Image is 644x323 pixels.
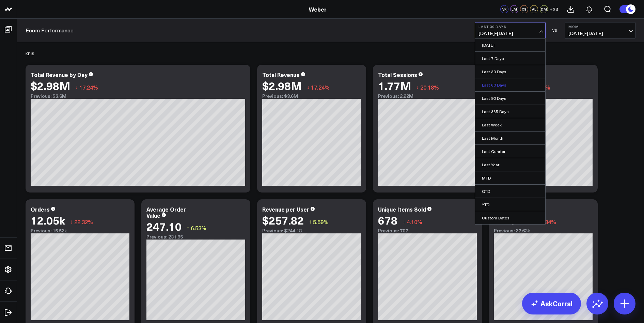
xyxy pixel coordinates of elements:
span: 5.59% [313,218,329,226]
div: AL [530,5,538,13]
div: Previous: $3.6M [262,93,361,99]
span: ↓ [75,83,78,92]
span: ↓ [416,83,419,92]
div: Previous: 2.22M [378,93,477,99]
div: VK [500,5,508,13]
span: + 23 [550,7,558,12]
a: Weber [309,5,327,13]
div: 12.05k [31,214,65,226]
div: 1.77M [378,79,411,92]
div: 678 [378,214,397,226]
span: ↑ [309,217,312,226]
span: 6.53% [191,224,206,232]
a: Last 90 Days [475,92,545,105]
a: Last Month [475,132,545,144]
a: Last Quarter [475,145,545,158]
a: YTD [475,198,545,211]
a: Last Year [475,158,545,171]
div: Previous: 231.95 [146,234,245,240]
span: 17.24% [79,83,98,91]
span: ↓ [307,83,310,92]
button: +23 [550,5,558,13]
button: MoM[DATE]-[DATE] [565,22,635,39]
span: 17.24% [311,83,330,91]
span: 20.18% [420,83,439,91]
div: Total Revenue [262,71,300,78]
div: Total Sessions [378,71,417,78]
div: $2.98M [31,79,70,92]
div: Unique Items Sold [378,205,426,213]
a: QTD [475,185,545,198]
span: ↑ [187,224,189,232]
div: Orders [31,205,50,213]
div: Previous: 707 [378,228,477,233]
a: Last 7 Days [475,52,545,65]
div: KPIS [26,46,34,61]
a: Custom Dates [475,211,545,224]
span: 20.34% [537,218,556,226]
div: Previous: $3.6M [31,93,245,99]
a: Last Week [475,118,545,131]
div: CS [520,5,528,13]
b: Last 30 Days [478,25,542,29]
div: Previous: $244.18 [262,228,361,233]
div: LM [510,5,518,13]
span: [DATE] - [DATE] [568,31,632,36]
div: Average Order Value [146,205,186,219]
div: $2.98M [262,79,302,92]
b: MoM [568,25,632,29]
a: [DATE] [475,39,545,51]
span: ↓ [403,217,405,226]
div: 22.01k [494,214,528,226]
div: Total Revenue by Day [31,71,88,78]
div: DM [540,5,548,13]
div: VS [549,28,561,32]
span: 4.10% [407,218,422,226]
a: Last 30 Days [475,65,545,78]
a: MTD [475,171,545,184]
div: $257.82 [262,214,304,226]
a: Ecom Performance [26,27,74,34]
div: Revenue per User [262,205,309,213]
span: ↓ [70,217,73,226]
span: 22.32% [74,218,93,226]
div: Previous: 15.52k [31,228,129,233]
button: Last 30 Days[DATE]-[DATE] [475,22,546,39]
a: Last 60 Days [475,78,545,91]
span: [DATE] - [DATE] [478,31,542,36]
a: AskCorral [522,293,581,314]
div: Previous: 27.63k [494,228,593,233]
div: 247.10 [146,220,182,232]
a: Last 365 Days [475,105,545,118]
